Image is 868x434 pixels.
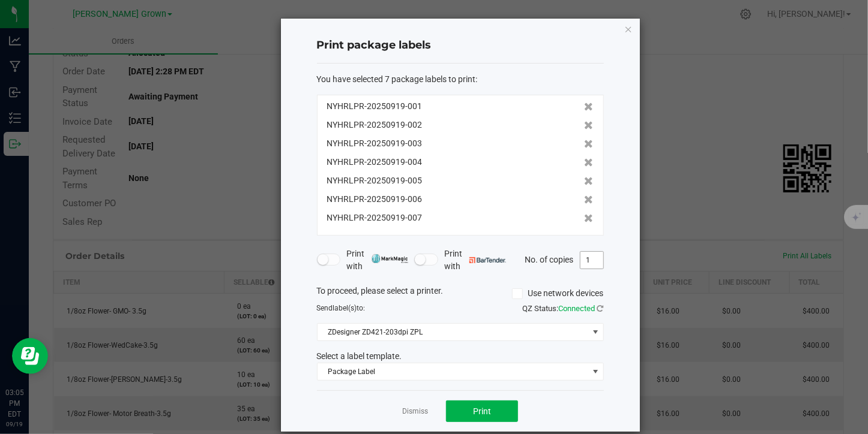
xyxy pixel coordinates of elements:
[327,100,423,113] span: NYHRLPR-20250919-001
[308,285,613,303] div: To proceed, please select a printer.
[512,287,604,300] label: Use network devices
[444,248,506,273] span: Print with
[327,193,423,206] span: NYHRLPR-20250919-006
[559,304,595,313] span: Connected
[346,248,408,273] span: Print with
[327,137,423,150] span: NYHRLPR-20250919-003
[469,257,506,263] img: bartender.png
[525,254,574,264] span: No. of copies
[523,304,604,313] span: QZ Status:
[372,254,408,263] img: mark_magic_cybra.png
[473,406,491,416] span: Print
[318,324,588,340] span: ZDesigner ZD421-203dpi ZPL
[327,174,423,187] span: NYHRLPR-20250919-005
[308,350,613,363] div: Select a label template.
[317,73,604,86] div: :
[317,74,476,84] span: You have selected 7 package labels to print
[317,38,604,53] h4: Print package labels
[318,363,588,380] span: Package Label
[446,400,518,422] button: Print
[327,156,423,168] span: NYHRLPR-20250919-004
[327,212,423,224] span: NYHRLPR-20250919-007
[12,338,48,374] iframe: Resource center
[402,406,428,417] a: Dismiss
[327,119,423,131] span: NYHRLPR-20250919-002
[333,304,357,312] span: label(s)
[317,304,366,312] span: Send to:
